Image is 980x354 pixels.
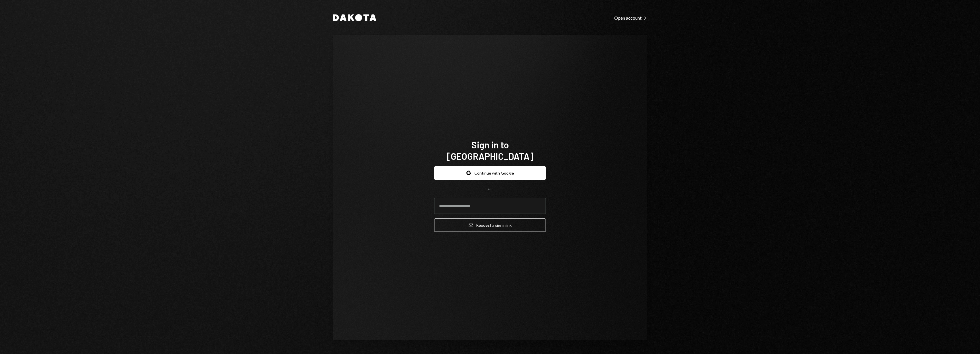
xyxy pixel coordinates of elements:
[434,218,546,232] button: Request a signinlink
[614,15,647,21] div: Open account
[434,166,546,180] button: Continue with Google
[614,15,647,21] a: Open account
[434,139,546,162] h1: Sign in to [GEOGRAPHIC_DATA]
[488,187,493,191] div: OR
